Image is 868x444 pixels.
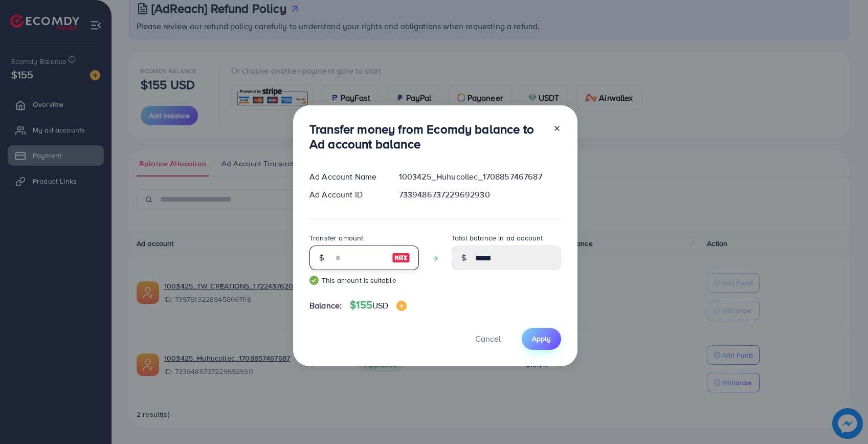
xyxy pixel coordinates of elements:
[309,276,319,285] img: guide
[391,189,569,201] div: 7339486737229692930
[532,334,551,344] span: Apply
[452,233,543,243] label: Total balance in ad account
[350,299,407,312] h4: $155
[522,328,561,350] button: Apply
[309,275,419,285] small: This amount is suitable
[462,328,514,350] button: Cancel
[475,333,501,344] span: Cancel
[309,233,363,243] label: Transfer amount
[392,252,410,264] img: image
[309,122,545,151] h3: Transfer money from Ecomdy balance to Ad account balance
[309,300,342,312] span: Balance:
[396,301,407,311] img: image
[301,189,391,201] div: Ad Account ID
[301,171,391,183] div: Ad Account Name
[372,300,388,311] span: USD
[391,171,569,183] div: 1003425_Huhucollec_1708857467687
